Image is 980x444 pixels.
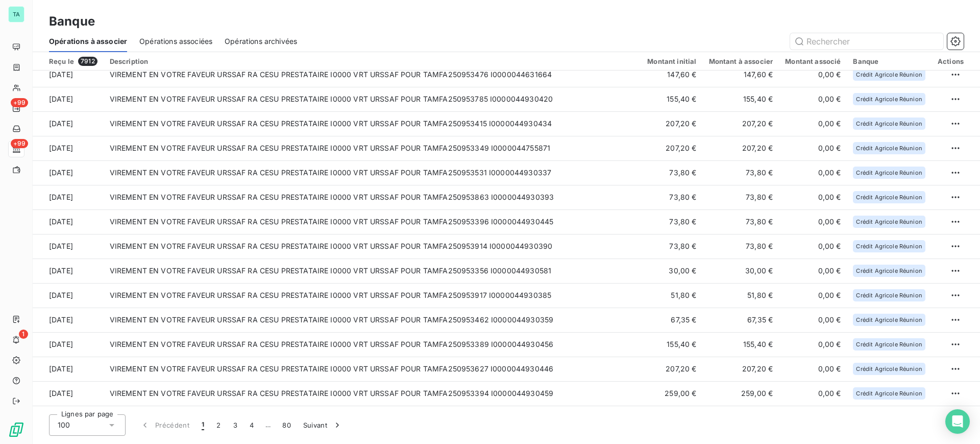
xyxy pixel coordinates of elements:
td: VIREMENT EN VOTRE FAVEUR URSSAF RA CESU PRESTATAIRE I0000 VRT URSSAF POUR TAMFA250953863 I0000044... [104,185,642,209]
td: VIREMENT EN VOTRE FAVEUR URSSAF RA CESU PRESTATAIRE I0000 VRT URSSAF POUR TAMFA250953627 I0000044... [104,357,642,381]
td: 0,00 € [779,332,847,357]
td: VIREMENT EN VOTRE FAVEUR URSSAF RA CESU PRESTATAIRE I0000 VRT URSSAF POUR TAMFA250953394 I0000044... [104,381,642,406]
td: 155,40 € [703,332,779,357]
td: 147,60 € [703,62,779,87]
td: [DATE] [33,62,104,87]
td: 259,00 € [641,381,702,406]
td: VIREMENT EN VOTRE FAVEUR URSSAF RA CESU PRESTATAIRE I0000 VRT URSSAF POUR TAMFA250953462 I0000044... [104,308,642,332]
td: 0,00 € [779,160,847,185]
td: 155,40 € [641,332,702,357]
td: 259,00 € [703,381,779,406]
span: +99 [11,98,28,107]
div: TA [8,6,24,22]
td: 73,80 € [641,160,702,185]
td: 207,20 € [703,136,779,160]
button: 2 [210,414,227,436]
td: [DATE] [33,87,104,111]
td: VIREMENT EN VOTRE FAVEUR URSSAF RA CESU PRESTATAIRE I0000 VRT URSSAF POUR TAMFA250953356 I0000044... [104,259,642,283]
td: 67,35 € [641,308,702,332]
img: Logo LeanPay [8,422,24,438]
span: Crédit Agricole Réunion [856,390,922,396]
td: 30,00 € [703,259,779,283]
td: 207,20 € [703,357,779,381]
button: 1 [195,414,210,436]
td: [DATE] [33,259,104,283]
td: VIREMENT EN VOTRE FAVEUR URSSAF RA CESU PRESTATAIRE I0000 VRT URSSAF POUR TAMFA250953349 I0000044... [104,136,642,160]
td: 73,80 € [703,209,779,234]
div: Banque [853,57,925,65]
span: Crédit Agricole Réunion [856,145,922,151]
td: 207,20 € [641,111,702,136]
button: 3 [227,414,243,436]
span: 100 [58,420,70,430]
span: Crédit Agricole Réunion [856,194,922,200]
td: 30,00 € [641,259,702,283]
button: Suivant [297,414,349,436]
span: Crédit Agricole Réunion [856,366,922,372]
span: Crédit Agricole Réunion [856,341,922,347]
td: 67,35 € [703,308,779,332]
td: 73,80 € [641,209,702,234]
td: [DATE] [33,308,104,332]
td: 73,80 € [703,234,779,259]
td: 147,60 € [641,62,702,87]
td: [DATE] [33,185,104,209]
td: [DATE] [33,209,104,234]
h3: Banque [49,12,95,31]
td: 0,00 € [779,381,847,406]
span: Crédit Agricole Réunion [856,243,922,249]
td: 73,80 € [641,185,702,209]
td: [DATE] [33,381,104,406]
span: Crédit Agricole Réunion [856,292,922,298]
span: Crédit Agricole Réunion [856,170,922,176]
td: 51,80 € [703,283,779,308]
td: [DATE] [33,111,104,136]
div: Description [110,57,635,65]
span: Opérations associées [139,36,212,46]
td: [DATE] [33,283,104,308]
td: VIREMENT EN VOTRE FAVEUR URSSAF RA CESU PRESTATAIRE I0000 VRT URSSAF POUR TAMFA250953917 I0000044... [104,283,642,308]
td: [DATE] [33,234,104,259]
td: VIREMENT EN VOTRE FAVEUR URSSAF RA CESU PRESTATAIRE I0000 VRT URSSAF POUR TAMFA250953914 I0000044... [104,234,642,259]
td: 207,20 € [641,357,702,381]
td: 73,80 € [641,234,702,259]
span: Crédit Agricole Réunion [856,219,922,225]
button: 80 [276,414,297,436]
div: Montant à associer [709,57,773,65]
td: 73,80 € [703,160,779,185]
span: Crédit Agricole Réunion [856,317,922,323]
td: 0,00 € [779,62,847,87]
span: Crédit Agricole Réunion [856,72,922,78]
span: Crédit Agricole Réunion [856,268,922,274]
td: 155,40 € [641,87,702,111]
div: Actions [938,57,964,65]
span: Opérations à associer [49,36,127,46]
span: 7912 [78,57,97,66]
span: Opérations archivées [225,36,297,46]
div: Montant associé [785,57,841,65]
span: … [260,417,276,433]
td: VIREMENT EN VOTRE FAVEUR URSSAF RA CESU PRESTATAIRE I0000 VRT URSSAF POUR TAMFA250953396 I0000044... [104,209,642,234]
td: 73,80 € [703,185,779,209]
td: VIREMENT EN VOTRE FAVEUR URSSAF RA CESU PRESTATAIRE I0000 VRT URSSAF POUR TAMFA250953531 I0000044... [104,160,642,185]
td: 207,20 € [703,111,779,136]
td: [DATE] [33,160,104,185]
td: VIREMENT EN VOTRE FAVEUR URSSAF RA CESU PRESTATAIRE I0000 VRT URSSAF POUR TAMFA250953415 I0000044... [104,111,642,136]
td: 51,80 € [641,283,702,308]
span: 1 [202,420,204,430]
div: Open Intercom Messenger [945,409,970,434]
td: 0,00 € [779,283,847,308]
td: 0,00 € [779,136,847,160]
input: Rechercher [790,33,943,50]
span: Crédit Agricole Réunion [856,121,922,127]
button: 4 [243,414,260,436]
div: Reçu le [49,57,97,66]
td: 0,00 € [779,308,847,332]
td: 0,00 € [779,87,847,111]
td: VIREMENT EN VOTRE FAVEUR URSSAF RA CESU PRESTATAIRE I0000 VRT URSSAF POUR TAMFA250953389 I0000044... [104,332,642,357]
td: 0,00 € [779,111,847,136]
span: 1 [19,330,28,339]
td: 0,00 € [779,185,847,209]
td: 0,00 € [779,209,847,234]
div: Montant initial [647,57,696,65]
